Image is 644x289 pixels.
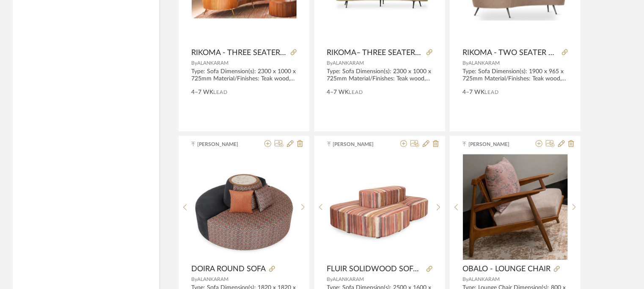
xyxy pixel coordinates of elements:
span: ALANKARAM [333,61,364,66]
div: Type: Sofa Dimension(s): 2300 x 1000 x 725mm Material/Finishes: Teak wood, Natural teak, fabric, ... [327,68,432,83]
span: 4–7 WK [327,88,349,97]
img: FLUIR SOLIDWOOD SOFA ROUND SOFA [327,171,432,243]
span: By [327,277,333,282]
span: 4–7 WK [462,88,484,97]
div: Type: Sofa Dimension(s): 2300 x 1000 x 725mm Material/Finishes: Teak wood, Natural teak, fabric, ... [191,68,297,83]
span: By [191,277,197,282]
img: DOIRA ROUND SOFA [192,160,297,254]
span: ALANKARAM [333,277,364,282]
span: ALANKARAM [468,277,500,282]
span: RIKOMA– THREE SEATER METAL SOFA [327,48,423,58]
span: Lead [213,89,228,95]
span: DOIRA ROUND SOFA [191,264,266,274]
div: Type: Sofa Dimension(s): 1900 x 965 x 725mm Material/Finishes: Teak wood, Natural, fabric, Produc... [462,68,568,83]
span: [PERSON_NAME] [197,140,250,148]
span: ALANKARAM [197,277,228,282]
span: By [462,61,468,66]
span: ALANKARAM [197,61,228,66]
span: [PERSON_NAME] [468,140,522,148]
span: 4–7 WK [191,88,213,97]
span: FLUIR SOLIDWOOD SOFA ROUND SOFA [327,264,423,274]
span: RIKOMA - TWO SEATER METAL SOFA [462,48,559,58]
span: Lead [349,89,363,95]
span: By [462,277,468,282]
img: OBALO - LOUNGE CHAIR [463,154,568,260]
span: [PERSON_NAME] [333,140,386,148]
span: RIKOMA - THREE SEATER METAL SOFA WOODEN BACK [191,48,287,58]
span: By [327,61,333,66]
span: By [191,61,197,66]
span: ALANKARAM [468,61,500,66]
span: Lead [484,89,499,95]
span: OBALO - LOUNGE CHAIR [462,264,550,274]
